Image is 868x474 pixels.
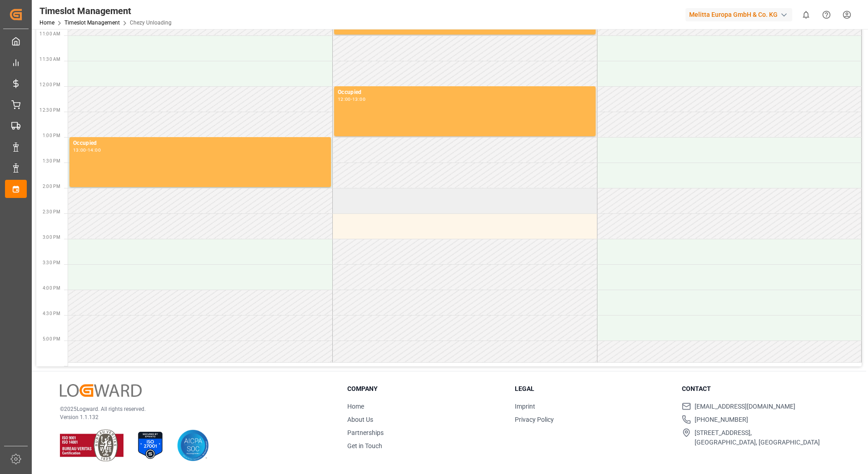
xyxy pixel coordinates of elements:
[347,403,364,410] a: Home
[39,82,60,87] span: 12:00 PM
[86,148,88,152] div: -
[43,133,60,138] span: 1:00 PM
[60,430,123,461] img: ISO 9001 & ISO 14001 Certification
[351,97,352,101] div: -
[515,403,535,410] a: Imprint
[686,6,796,23] button: Melitta Europa GmbH & Co. KG
[39,57,60,62] span: 11:30 AM
[338,97,351,101] div: 12:00
[347,442,382,449] a: Get in Touch
[43,184,60,189] span: 2:00 PM
[88,148,101,152] div: 14:00
[816,5,837,25] button: Help Center
[60,405,325,413] p: © 2025 Logward. All rights reserved.
[60,413,325,421] p: Version 1.1.132
[43,235,60,240] span: 3:00 PM
[73,148,86,152] div: 13:00
[347,429,384,436] a: Partnerships
[43,158,60,163] span: 1:30 PM
[134,430,166,461] img: ISO 27001 Certification
[695,428,820,447] span: [STREET_ADDRESS], [GEOGRAPHIC_DATA], [GEOGRAPHIC_DATA]
[60,384,142,397] img: Logward Logo
[43,260,60,265] span: 3:30 PM
[515,416,554,423] a: Privacy Policy
[338,88,592,97] div: Occupied
[686,8,792,21] div: Melitta Europa GmbH & Co. KG
[347,416,373,423] a: About Us
[73,139,327,148] div: Occupied
[695,415,748,425] span: [PHONE_NUMBER]
[347,384,503,394] h3: Company
[43,286,60,291] span: 4:00 PM
[43,311,60,316] span: 4:30 PM
[177,430,209,461] img: AICPA SOC
[43,209,60,214] span: 2:30 PM
[796,5,816,25] button: show 0 new notifications
[695,402,795,411] span: [EMAIL_ADDRESS][DOMAIN_NAME]
[39,4,172,18] div: Timeslot Management
[682,384,838,394] h3: Contact
[43,336,60,341] span: 5:00 PM
[39,20,54,26] a: Home
[39,31,60,36] span: 11:00 AM
[39,108,60,113] span: 12:30 PM
[64,20,120,26] a: Timeslot Management
[352,97,365,101] div: 13:00
[515,384,671,394] h3: Legal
